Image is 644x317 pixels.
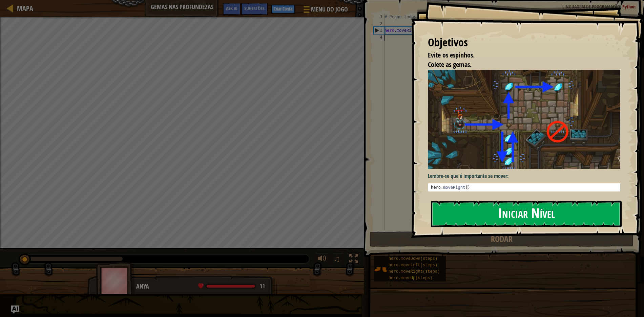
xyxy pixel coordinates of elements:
[96,262,135,299] img: thang_avatar_frame.png
[136,282,270,291] div: Anya
[428,172,625,180] p: Lembre-se que é importante se mover:
[311,5,348,14] span: Menu do Jogo
[389,263,437,268] span: hero.moveLeft(steps)
[259,282,265,290] span: 11
[17,4,33,13] span: Mapa
[271,5,295,13] button: Criar Conta
[428,70,625,169] img: Gems in the deep
[334,254,340,264] span: ♫
[315,253,329,267] button: Ajuste o volume
[428,60,472,69] span: Colete as gemas.
[298,3,352,19] button: Menu do Jogo
[373,20,385,27] div: 2
[223,3,241,15] button: Ask AI
[419,50,619,60] li: Evite os espinhos.
[389,256,437,261] span: hero.moveDown(steps)
[198,283,265,289] div: health: 11 / 11
[431,201,622,227] button: Iniciar Nível
[428,35,620,50] div: Objetivos
[347,253,360,267] button: Toggle fullscreen
[11,305,19,314] button: Ask AI
[428,50,475,60] span: Evite os espinhos.
[389,276,433,280] span: hero.moveUp(steps)
[419,60,619,70] li: Colete as gemas.
[374,263,387,276] img: portrait.png
[389,269,440,274] span: hero.moveRight(steps)
[226,5,237,12] span: Ask AI
[374,27,385,34] div: 3
[373,14,385,20] div: 1
[373,34,385,41] div: 4
[332,253,344,267] button: ♫
[370,231,633,247] button: Rodar
[14,4,33,13] a: Mapa
[244,5,265,12] span: Sugestões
